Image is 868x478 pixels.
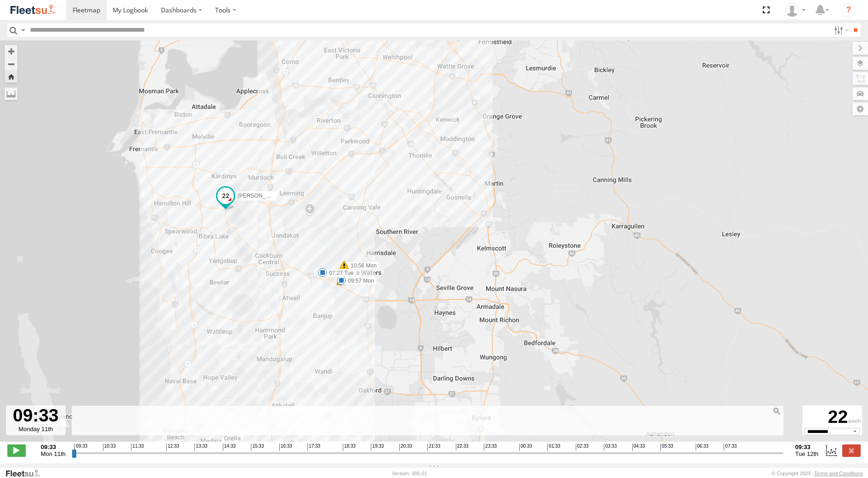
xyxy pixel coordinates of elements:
button: Zoom out [5,57,17,70]
span: 04:33 [632,444,645,451]
span: 11:33 [131,444,144,451]
label: Measure [5,87,17,100]
span: Mon 11th Aug 2025 [41,450,66,457]
span: 21:33 [427,444,440,451]
label: 07:27 Tue [323,269,356,277]
label: Search Query [19,23,27,37]
span: 22:33 [456,444,469,451]
label: Close [842,444,861,456]
span: 03:33 [604,444,617,451]
span: 01:33 [547,444,560,451]
a: Terms and Conditions [814,471,863,476]
span: 05:33 [660,444,673,451]
img: fleetsu-logo-horizontal.svg [9,4,57,16]
span: 13:33 [194,444,207,451]
strong: 09:33 [41,444,66,450]
span: 09:33 [74,444,87,451]
strong: 09:33 [795,444,819,450]
div: 22 [804,407,861,428]
span: 15:33 [251,444,264,451]
i: ? [841,3,856,17]
a: Visit our Website [5,469,47,478]
span: 06:33 [696,444,709,451]
span: 10:33 [103,444,116,451]
span: 12:33 [166,444,179,451]
label: 10:56 Mon [344,262,380,270]
span: 17:33 [307,444,320,451]
div: © Copyright 2025 - [772,471,863,476]
span: Tue 12th Aug 2025 [795,450,819,457]
span: 14:33 [223,444,236,451]
span: 23:33 [484,444,497,451]
div: Version: 305.01 [392,471,427,476]
label: 09:57 Mon [341,277,377,285]
span: 07:33 [724,444,737,451]
button: Zoom Home [5,70,17,83]
label: Search Filter Options [830,23,850,37]
span: 16:33 [279,444,292,451]
span: 18:33 [343,444,356,451]
span: 19:33 [371,444,384,451]
label: Map Settings [852,102,868,115]
span: 02:33 [576,444,589,451]
label: Play/Stop [7,444,26,456]
span: 00:33 [519,444,532,451]
div: TheMaker Systems [782,3,809,17]
button: Zoom in [5,45,17,57]
span: 20:33 [399,444,412,451]
span: [PERSON_NAME] - 1IJS864 [238,193,308,199]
